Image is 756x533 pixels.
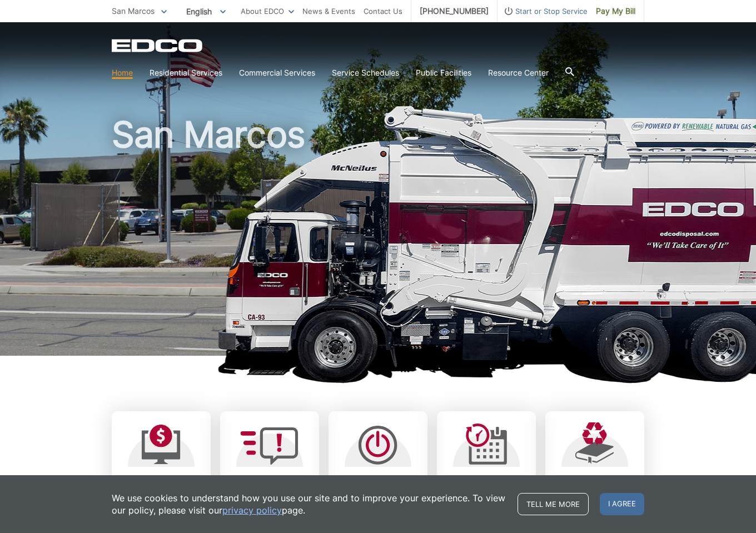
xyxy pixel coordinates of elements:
p: We use cookies to understand how you use our site and to improve your experience. To view our pol... [112,492,506,516]
a: privacy policy [222,504,282,516]
a: News & Events [302,5,355,17]
a: Commercial Services [239,67,315,79]
span: San Marcos [112,6,155,16]
a: EDCD logo. Return to the homepage. [112,39,204,52]
a: Residential Services [150,67,222,79]
a: Service Schedules [332,67,399,79]
h1: San Marcos [112,117,644,361]
span: Pay My Bill [596,5,635,17]
a: About EDCO [241,5,294,17]
span: English [178,2,234,21]
a: Contact Us [364,5,402,17]
a: Home [112,67,133,79]
a: Tell me more [518,493,589,515]
a: Public Facilities [416,67,471,79]
a: Resource Center [488,67,549,79]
